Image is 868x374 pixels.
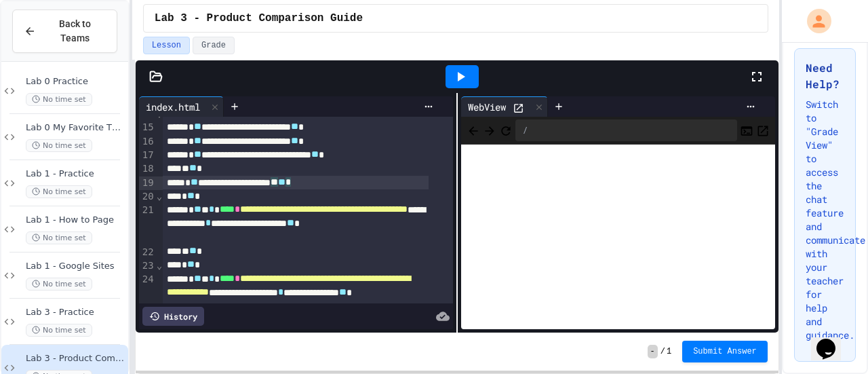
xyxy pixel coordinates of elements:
[26,139,92,152] span: No time set
[26,122,125,134] span: Lab 0 My Favorite Things
[139,273,156,328] div: 24
[139,259,156,273] div: 23
[26,324,92,337] span: No time set
[26,93,92,106] span: No time set
[682,341,768,362] button: Submit Answer
[12,10,117,53] button: Back to Teams
[143,37,190,54] button: Lesson
[26,261,125,272] span: Lab 1 - Google Sites
[26,185,92,198] span: No time set
[756,122,770,138] button: Open in new tab
[155,10,363,26] span: Lab 3 - Product Comparison Guide
[515,119,737,141] div: /
[26,168,125,180] span: Lab 1 - Practice
[193,37,235,54] button: Grade
[139,149,156,162] div: 17
[806,98,844,342] p: Switch to "Grade View" to access the chat feature and communicate with your teacher for help and ...
[139,176,156,190] div: 19
[499,122,513,138] button: Refresh
[26,278,92,291] span: No time set
[740,122,753,138] button: Console
[648,345,658,358] span: -
[461,100,513,114] div: WebView
[461,145,775,330] iframe: Web Preview
[156,191,163,202] span: Fold line
[139,204,156,245] div: 21
[483,121,496,138] span: Forward
[139,162,156,176] div: 18
[793,5,835,37] div: My Account
[139,121,156,134] div: 15
[26,214,125,226] span: Lab 1 - How to Page
[139,100,207,114] div: index.html
[461,96,548,117] div: WebView
[139,190,156,204] div: 20
[667,346,671,357] span: 1
[156,260,163,271] span: Fold line
[26,353,125,364] span: Lab 3 - Product Comparison Guide
[139,246,156,259] div: 22
[806,60,844,92] h3: Need Help?
[26,307,125,318] span: Lab 3 - Practice
[142,307,204,326] div: History
[26,76,125,88] span: Lab 0 Practice
[693,346,757,357] span: Submit Answer
[44,17,106,45] span: Back to Teams
[467,121,480,138] span: Back
[26,231,92,244] span: No time set
[139,135,156,149] div: 16
[660,346,665,357] span: /
[811,320,854,360] iframe: chat widget
[139,96,224,117] div: index.html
